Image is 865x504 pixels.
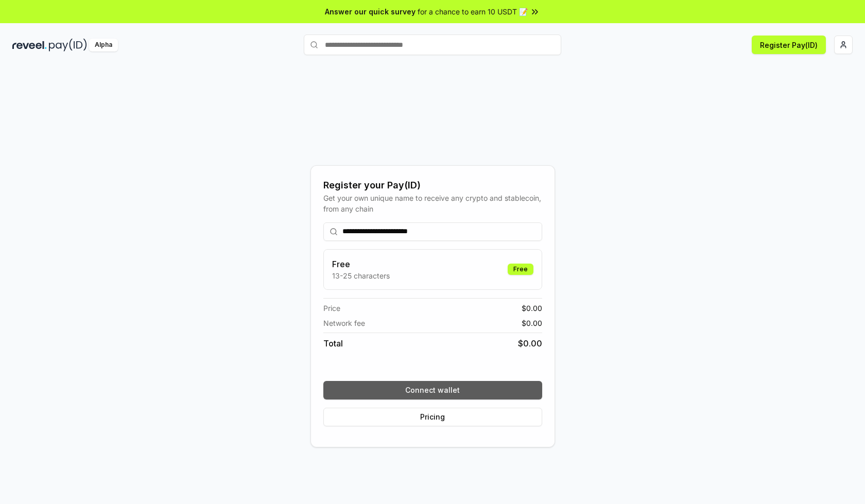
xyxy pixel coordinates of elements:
h3: Free [332,258,390,270]
span: Network fee [323,318,365,328]
span: $ 0.00 [522,303,542,314]
div: Alpha [89,39,118,51]
button: Register Pay(ID) [752,36,826,54]
span: Total [323,337,343,350]
span: for a chance to earn 10 USDT 📝 [418,6,528,17]
button: Connect wallet [323,381,542,399]
div: Register your Pay(ID) [323,178,542,193]
span: $ 0.00 [518,337,542,350]
span: Price [323,303,340,314]
span: $ 0.00 [522,318,542,328]
div: Get your own unique name to receive any crypto and stablecoin, from any chain [323,193,542,214]
img: reveel_dark [12,39,47,51]
img: pay_id [49,39,87,51]
div: Free [508,264,533,275]
button: Pricing [323,408,542,426]
p: 13-25 characters [332,270,390,281]
span: Answer our quick survey [325,6,416,17]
